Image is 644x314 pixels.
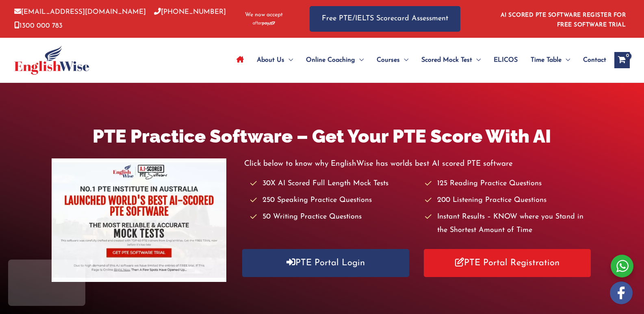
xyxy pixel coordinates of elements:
a: AI SCORED PTE SOFTWARE REGISTER FOR FREE SOFTWARE TRIAL [501,12,626,28]
p: Click below to know why EnglishWise has worlds best AI scored PTE software [244,157,593,171]
li: Instant Results – KNOW where you Stand in the Shortest Amount of Time [425,210,592,238]
a: [PHONE_NUMBER] [154,9,226,15]
img: white-facebook.png [610,282,633,304]
a: Online CoachingMenu Toggle [299,46,370,74]
span: Online Coaching [306,46,355,74]
span: Menu Toggle [400,46,408,74]
span: Menu Toggle [472,46,481,74]
img: pte-institute-main [52,158,226,282]
li: 30X AI Scored Full Length Mock Tests [250,177,418,191]
img: Afterpay-Logo [253,21,275,26]
a: [EMAIL_ADDRESS][DOMAIN_NAME] [14,9,146,15]
span: Contact [583,46,606,74]
a: ELICOS [487,46,524,74]
li: 50 Writing Practice Questions [250,210,418,224]
span: Menu Toggle [562,46,570,74]
li: 125 Reading Practice Questions [425,177,592,191]
li: 200 Listening Practice Questions [425,194,592,207]
span: About Us [257,46,284,74]
nav: Site Navigation: Main Menu [230,46,606,74]
img: cropped-ew-logo [14,45,89,75]
a: View Shopping Cart, empty [614,52,630,68]
span: Time Table [531,46,562,74]
aside: Header Widget 1 [496,6,630,32]
h1: PTE Practice Software – Get Your PTE Score With AI [52,123,592,149]
a: PTE Portal Registration [424,249,591,277]
a: CoursesMenu Toggle [370,46,415,74]
a: Contact [577,46,606,74]
span: Menu Toggle [355,46,364,74]
span: Courses [377,46,400,74]
a: About UsMenu Toggle [250,46,299,74]
span: Scored Mock Test [421,46,472,74]
a: PTE Portal Login [242,249,410,277]
a: Time TableMenu Toggle [524,46,577,74]
span: ELICOS [494,46,518,74]
a: 1300 000 783 [14,22,63,29]
span: Menu Toggle [284,46,293,74]
a: Free PTE/IELTS Scorecard Assessment [310,6,460,32]
li: 250 Speaking Practice Questions [250,194,418,207]
a: Scored Mock TestMenu Toggle [415,46,487,74]
span: We now accept [245,11,283,19]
